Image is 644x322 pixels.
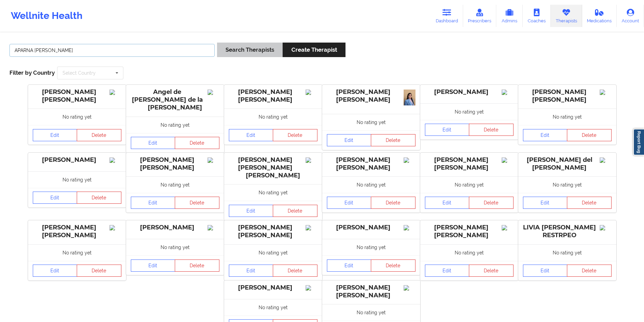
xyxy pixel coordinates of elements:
div: No rating yet [28,108,126,125]
a: Edit [327,134,372,146]
button: Delete [371,134,415,146]
div: No rating yet [28,244,126,261]
div: No rating yet [126,117,224,133]
div: No rating yet [126,176,224,193]
button: Delete [273,265,317,277]
div: No rating yet [420,176,518,193]
div: No rating yet [28,171,126,188]
a: Edit [523,129,568,141]
img: Image%2Fplaceholer-image.png [306,90,317,95]
a: Medications [582,5,617,27]
div: [PERSON_NAME] [PERSON_NAME] [131,156,219,172]
div: [PERSON_NAME] [PERSON_NAME] [229,88,317,104]
a: Edit [229,129,273,141]
div: [PERSON_NAME] [229,284,317,292]
img: Image%2Fplaceholer-image.png [306,157,317,163]
img: Image%2Fplaceholer-image.png [208,90,219,95]
a: Edit [425,197,470,209]
div: [PERSON_NAME] [PERSON_NAME] [229,224,317,239]
button: Delete [273,129,317,141]
a: Admins [496,5,523,27]
div: [PERSON_NAME] [425,88,514,96]
div: [PERSON_NAME] [131,224,219,231]
div: No rating yet [518,244,616,261]
button: Delete [469,197,514,209]
div: Angel de [PERSON_NAME] de la [PERSON_NAME] [131,88,219,112]
a: Edit [131,137,175,149]
div: No rating yet [322,239,420,255]
div: No rating yet [518,108,616,125]
div: [PERSON_NAME] [PERSON_NAME] [425,156,514,172]
img: Image%2Fplaceholer-image.png [404,157,415,163]
div: [PERSON_NAME] [PERSON_NAME] [327,284,415,299]
div: [PERSON_NAME] [PERSON_NAME] [33,224,121,239]
a: Edit [523,265,568,277]
a: Dashboard [431,5,463,27]
img: Image%2Fplaceholer-image.png [600,157,612,163]
img: Image%2Fplaceholer-image.png [404,225,415,230]
button: Delete [77,265,121,277]
div: No rating yet [322,114,420,130]
div: No rating yet [322,304,420,321]
div: [PERSON_NAME] [PERSON_NAME] [33,88,121,104]
div: No rating yet [420,103,518,120]
img: Image%2Fplaceholer-image.png [502,90,514,95]
div: No rating yet [126,239,224,255]
div: [PERSON_NAME] [PERSON_NAME] [425,224,514,239]
img: Image%2Fplaceholer-image.png [306,225,317,230]
a: Edit [229,265,273,277]
button: Delete [77,129,121,141]
img: Image%2Fplaceholer-image.png [600,225,612,230]
div: [PERSON_NAME] [327,224,415,231]
button: Delete [567,129,612,141]
a: Therapists [551,5,582,27]
button: Delete [371,197,415,209]
div: LIVIA [PERSON_NAME] RESTRPEO [523,224,612,239]
img: Image%2Fplaceholer-image.png [306,285,317,291]
a: Edit [523,197,568,209]
img: Image%2Fplaceholer-image.png [600,90,612,95]
a: Edit [327,259,372,272]
div: Select Country [63,71,96,75]
a: Edit [131,259,175,272]
img: Image%2Fplaceholer-image.png [502,157,514,163]
a: Edit [425,124,470,136]
div: No rating yet [322,176,420,193]
span: Filter by Country [9,69,55,76]
a: Edit [33,129,77,141]
button: Delete [567,265,612,277]
button: Delete [469,265,514,277]
div: No rating yet [224,108,322,125]
button: Delete [77,192,121,204]
a: Coaches [523,5,551,27]
img: Image%2Fplaceholer-image.png [110,225,121,230]
img: Image%2Fplaceholer-image.png [208,225,219,230]
input: Search Keywords [9,44,215,57]
a: Edit [33,192,77,204]
a: Edit [425,265,470,277]
a: Report Bug [633,129,644,155]
div: No rating yet [518,176,616,193]
a: Prescribers [463,5,497,27]
div: [PERSON_NAME] [33,156,121,164]
button: Delete [175,137,219,149]
img: b0453a15-f6bf-4c46-92a4-7ebe48b1d6a6_c0dc5227-202d-4438-a64a-e9ede15de513WhatsApp_Image_2025-08-1... [404,90,415,105]
button: Delete [175,259,219,272]
a: Edit [131,197,175,209]
a: Account [617,5,644,27]
button: Delete [567,197,612,209]
a: Edit [229,205,273,217]
div: [PERSON_NAME] del [PERSON_NAME] [523,156,612,172]
div: [PERSON_NAME] [PERSON_NAME] [PERSON_NAME] [229,156,317,179]
a: Edit [33,265,77,277]
div: [PERSON_NAME] [PERSON_NAME] [523,88,612,104]
img: Image%2Fplaceholer-image.png [110,157,121,163]
button: Delete [371,259,415,272]
img: Image%2Fplaceholer-image.png [404,285,415,291]
div: [PERSON_NAME] [PERSON_NAME] [327,88,415,104]
img: Image%2Fplaceholer-image.png [208,157,219,163]
button: Delete [175,197,219,209]
button: Search Therapists [217,43,283,57]
img: Image%2Fplaceholer-image.png [502,225,514,230]
div: No rating yet [224,299,322,316]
